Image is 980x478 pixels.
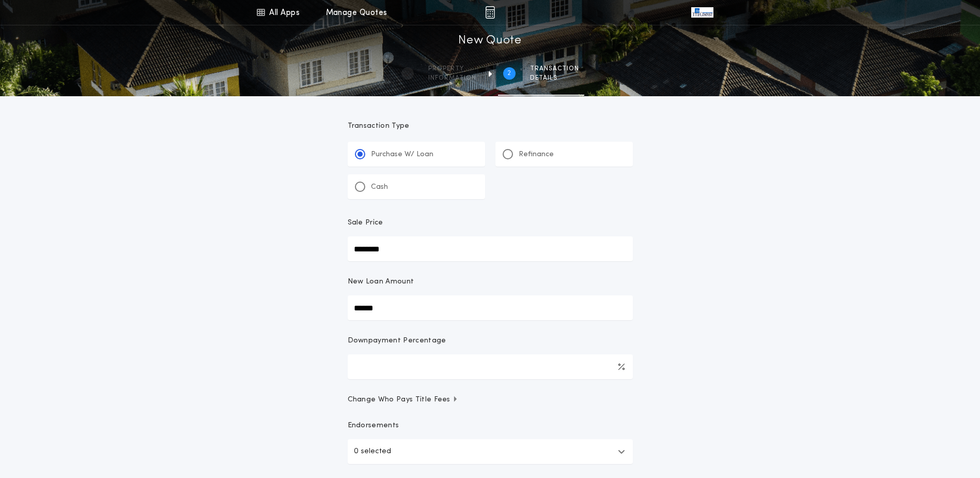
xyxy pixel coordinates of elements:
span: Property [428,65,476,73]
img: img [485,6,495,19]
input: New Loan Amount [348,295,633,320]
p: New Loan Amount [348,277,414,287]
input: Downpayment Percentage [348,354,633,379]
span: information [428,74,476,82]
p: Cash [371,182,388,192]
h1: New Quote [458,33,521,49]
p: Downpayment Percentage [348,336,446,346]
button: 0 selected [348,439,633,464]
p: Purchase W/ Loan [371,150,433,160]
span: Change Who Pays Title Fees [348,395,459,405]
input: Sale Price [348,236,633,261]
p: 0 selected [354,445,391,458]
span: details [530,74,579,82]
button: Change Who Pays Title Fees [348,395,633,405]
p: Refinance [519,150,554,160]
p: Endorsements [348,421,633,431]
p: Sale Price [348,218,383,228]
span: Transaction [530,65,579,73]
img: vs-icon [691,7,713,18]
h2: 2 [507,69,511,78]
p: Transaction Type [348,121,633,131]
